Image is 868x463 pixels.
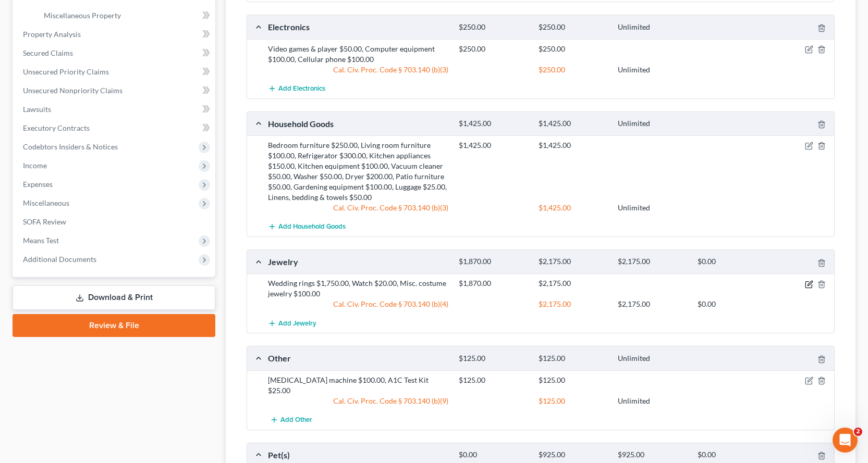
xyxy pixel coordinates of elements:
[23,86,123,95] span: Unsecured Nonpriority Claims
[280,416,312,424] span: Add Other
[613,354,692,364] div: Unlimited
[13,314,215,337] a: Review & File
[263,299,454,309] div: Cal. Civ. Proc. Code § 703.140 (b)(4)
[533,450,613,460] div: $925.00
[454,375,533,385] div: $125.00
[692,450,772,460] div: $0.00
[454,354,533,364] div: $125.00
[263,140,454,203] div: Bedroom furniture $250.00, Living room furniture $100.00, Refrigerator $300.00, Kitchen appliance...
[278,319,316,328] span: Add Jewelry
[533,22,613,32] div: $250.00
[263,118,454,129] div: Household Goods
[692,299,772,309] div: $0.00
[268,217,346,236] button: Add Household Goods
[15,25,215,44] a: Property Analysis
[263,353,454,364] div: Other
[533,299,613,309] div: $2,175.00
[454,257,533,267] div: $1,870.00
[263,449,454,460] div: Pet(s)
[533,257,613,267] div: $2,175.00
[278,223,346,231] span: Add Household Goods
[613,396,692,406] div: Unlimited
[533,396,613,406] div: $125.00
[613,257,692,267] div: $2,175.00
[533,44,613,54] div: $250.00
[263,375,454,396] div: [MEDICAL_DATA] machine $100.00, A1C Test Kit $25.00
[533,203,613,213] div: $1,425.00
[613,119,692,129] div: Unlimited
[15,81,215,100] a: Unsecured Nonpriority Claims
[23,123,90,132] span: Executory Contracts
[278,84,325,93] span: Add Electronics
[533,65,613,75] div: $250.00
[263,203,454,213] div: Cal. Civ. Proc. Code § 703.140 (b)(3)
[268,79,325,98] button: Add Electronics
[613,450,692,460] div: $925.00
[533,140,613,151] div: $1,425.00
[854,428,862,436] span: 2
[44,11,121,20] span: Miscellaneous Property
[263,44,454,65] div: Video games & player $50.00, Computer equipment $100.00, Cellular phone $100.00
[533,354,613,364] div: $125.00
[692,257,772,267] div: $0.00
[533,119,613,129] div: $1,425.00
[15,44,215,62] a: Secured Claims
[15,62,215,81] a: Unsecured Priority Claims
[454,140,533,151] div: $1,425.00
[454,44,533,54] div: $250.00
[15,119,215,137] a: Executory Contracts
[263,256,454,267] div: Jewelry
[613,22,692,32] div: Unlimited
[23,105,51,114] span: Lawsuits
[613,203,692,213] div: Unlimited
[263,65,454,75] div: Cal. Civ. Proc. Code § 703.140 (b)(3)
[23,236,59,245] span: Means Test
[23,142,118,151] span: Codebtors Insiders & Notices
[15,100,215,119] a: Lawsuits
[263,278,454,299] div: Wedding rings $1,750.00, Watch $20.00, Misc. costume jewelry $100.00
[23,48,73,57] span: Secured Claims
[13,285,215,310] a: Download & Print
[263,396,454,406] div: Cal. Civ. Proc. Code § 703.140 (b)(9)
[268,410,314,430] button: Add Other
[23,198,69,207] span: Miscellaneous
[454,450,533,460] div: $0.00
[454,119,533,129] div: $1,425.00
[23,217,66,226] span: SOFA Review
[23,30,81,39] span: Property Analysis
[613,299,692,309] div: $2,175.00
[23,255,96,264] span: Additional Documents
[613,65,692,75] div: Unlimited
[15,212,215,231] a: SOFA Review
[833,428,858,453] iframe: Intercom live chat
[23,161,47,170] span: Income
[533,375,613,385] div: $125.00
[454,22,533,32] div: $250.00
[454,278,533,289] div: $1,870.00
[263,21,454,32] div: Electronics
[533,278,613,289] div: $2,175.00
[23,180,53,189] span: Expenses
[23,67,109,76] span: Unsecured Priority Claims
[35,6,215,25] a: Miscellaneous Property
[268,314,316,333] button: Add Jewelry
